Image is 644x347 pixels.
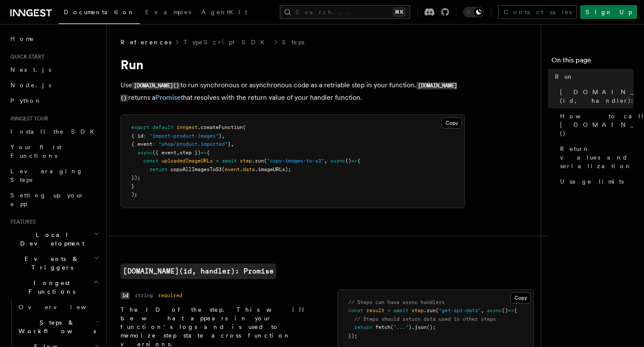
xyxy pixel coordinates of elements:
[176,150,180,156] span: ,
[121,264,276,279] code: [DOMAIN_NAME](id, handler): Promise
[121,79,465,104] p: Use to run synchronous or asynchronous code as a retriable step in your function. returns a that ...
[243,166,255,172] span: data
[557,84,634,108] a: [DOMAIN_NAME](id, handler): Promise
[240,166,243,172] span: .
[10,34,34,43] span: Home
[252,158,264,164] span: .run
[348,299,445,305] span: // Steps can have async handlers
[121,82,457,102] code: [DOMAIN_NAME]()
[7,230,94,248] span: Local Development
[255,166,291,172] span: .imageURLs);
[390,324,393,330] span: (
[149,133,219,139] span: "import-product-images"
[140,3,196,23] a: Examples
[366,307,384,313] span: result
[10,66,51,73] span: Next.js
[219,133,222,139] span: }
[222,158,237,164] span: await
[7,93,101,108] a: Python
[351,158,357,164] span: =>
[280,5,410,19] button: Search...⌘K
[228,141,231,147] span: }
[557,141,634,174] a: Return values and serialization
[121,292,130,299] code: id
[282,38,304,46] a: Steps
[198,124,243,130] span: .createFunction
[7,255,94,272] span: Events & Triggers
[152,150,176,156] span: ({ event
[7,275,101,299] button: Inngest Functions
[64,9,135,15] span: Documentation
[131,175,140,181] span: });
[348,307,363,313] span: const
[135,292,153,299] dd: string
[131,124,149,130] span: export
[10,192,84,207] span: Setting up your app
[59,3,140,24] a: Documentation
[207,150,210,156] span: {
[10,82,51,89] span: Node.js
[424,307,436,313] span: .run
[170,166,222,172] span: copyAllImagesToS3
[15,315,101,339] button: Steps & Workflows
[131,133,143,139] span: { id
[10,144,62,159] span: Your first Functions
[7,139,101,163] a: Your first Functions
[463,7,484,17] button: Toggle dark mode
[149,166,167,172] span: return
[137,150,152,156] span: async
[387,307,390,313] span: =
[152,141,155,147] span: :
[412,307,424,313] span: step
[201,150,207,156] span: =>
[555,72,574,81] span: Run
[436,307,439,313] span: (
[131,141,152,147] span: { event
[345,158,351,164] span: ()
[375,324,390,330] span: fetch
[183,38,270,46] a: TypeScript SDK
[439,307,481,313] span: "get-api-data"
[19,304,107,310] span: Overview
[354,324,372,330] span: return
[7,77,101,93] a: Node.js
[10,97,42,104] span: Python
[7,53,44,60] span: Quick start
[393,324,409,330] span: "..."
[145,9,191,15] span: Examples
[557,174,634,189] a: Usage limits
[551,55,634,69] h4: On this page
[216,158,219,164] span: =
[324,158,327,164] span: ,
[143,133,146,139] span: :
[7,251,101,275] button: Events & Triggers
[158,141,228,147] span: "shop/product.imported"
[131,183,134,189] span: }
[152,124,173,130] span: default
[354,316,496,322] span: // Steps should return data used in other steps
[7,124,101,139] a: Install the SDK
[240,158,252,164] span: step
[487,307,502,313] span: async
[7,115,48,122] span: Inngest tour
[161,158,213,164] span: uploadedImageURLs
[10,168,83,183] span: Leveraging Steps
[196,3,252,23] a: AgentKit
[131,191,137,197] span: );
[502,307,508,313] span: ()
[7,163,101,187] a: Leveraging Steps
[508,307,514,313] span: =>
[267,158,324,164] span: "copy-images-to-s3"
[357,158,360,164] span: {
[231,141,234,147] span: ,
[176,124,198,130] span: inngest
[412,324,427,330] span: .json
[222,166,225,172] span: (
[481,307,484,313] span: ,
[155,93,181,101] a: Promise
[580,5,637,19] a: Sign Up
[7,187,101,212] a: Setting up your app
[121,38,171,46] span: References
[7,279,93,296] span: Inngest Functions
[7,31,101,46] a: Home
